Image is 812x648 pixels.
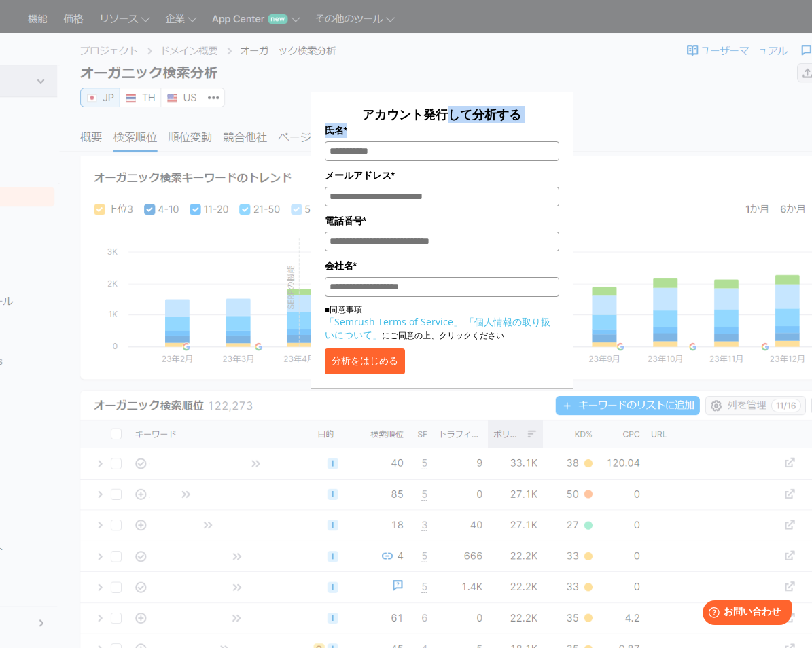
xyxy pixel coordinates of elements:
[362,106,521,122] span: アカウント発行して分析する
[325,315,463,328] a: 「Semrush Terms of Service」
[325,348,405,374] button: 分析をはじめる
[325,315,550,341] a: 「個人情報の取り扱いについて」
[325,168,559,183] label: メールアドレス*
[691,595,797,633] iframe: Help widget launcher
[325,304,559,342] p: ■同意事項 にご同意の上、クリックください
[325,213,559,228] label: 電話番号*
